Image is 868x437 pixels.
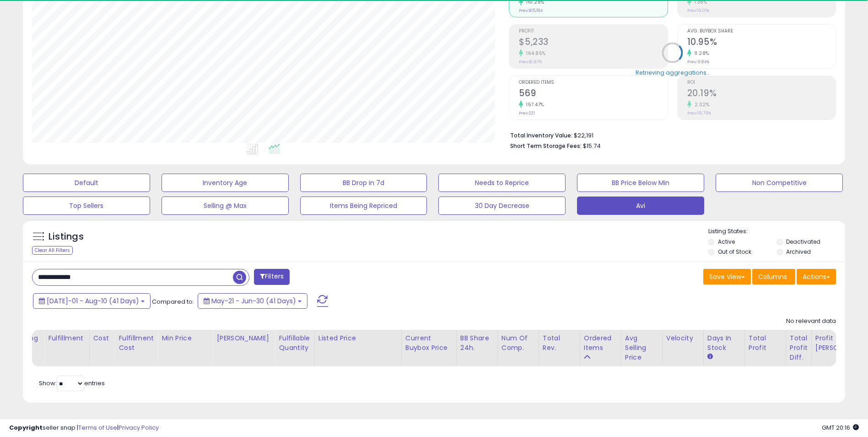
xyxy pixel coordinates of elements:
[749,333,782,353] div: Total Profit
[707,333,741,353] div: Days In Stock
[216,333,271,343] div: [PERSON_NAME]
[47,296,139,306] span: [DATE]-01 - Aug-10 (41 Days)
[119,333,154,353] div: Fulfillment Cost
[78,423,117,432] a: Terms of Use
[49,230,84,243] h5: Listings
[797,269,836,284] button: Actions
[501,333,535,353] div: Num of Comp.
[33,293,151,309] button: [DATE]-01 - Aug-10 (41 Days)
[162,333,209,343] div: Min Price
[300,197,427,215] button: Items Being Repriced
[162,174,289,192] button: Inventory Age
[666,333,700,343] div: Velocity
[7,333,40,343] div: Repricing
[32,246,73,255] div: Clear All Filters
[162,197,289,215] button: Selling @ Max
[577,197,704,215] button: Avi
[438,174,566,192] button: Needs to Reprice
[9,423,43,432] strong: Copyright
[48,333,85,343] div: Fulfillment
[438,197,566,215] button: 30 Day Decrease
[716,174,843,192] button: Non Competitive
[93,333,111,343] div: Cost
[279,333,310,353] div: Fulfillable Quantity
[822,423,859,432] span: 2025-08-11 20:16 GMT
[23,174,150,192] button: Default
[9,424,159,432] div: seller snap | |
[543,333,576,353] div: Total Rev.
[718,238,735,246] label: Active
[577,174,704,192] button: BB Price Below Min
[786,248,811,256] label: Archived
[23,197,150,215] button: Top Sellers
[786,238,820,246] label: Deactivated
[198,293,307,309] button: May-21 - Jun-30 (41 Days)
[703,269,751,284] button: Save View
[707,353,713,361] small: Days In Stock.
[300,174,427,192] button: BB Drop in 7d
[752,269,795,284] button: Columns
[460,333,494,353] div: BB Share 24h.
[636,68,709,76] div: Retrieving aggregations..
[318,333,398,343] div: Listed Price
[786,317,836,326] div: No relevant data
[584,333,617,353] div: Ordered Items
[254,269,290,285] button: Filters
[405,333,453,353] div: Current Buybox Price
[211,296,296,306] span: May-21 - Jun-30 (41 Days)
[718,248,751,256] label: Out of Stock
[119,423,159,432] a: Privacy Policy
[708,227,845,236] p: Listing States:
[790,333,808,362] div: Total Profit Diff.
[39,379,105,388] span: Show: entries
[625,333,658,362] div: Avg Selling Price
[152,297,194,306] span: Compared to:
[758,272,787,281] span: Columns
